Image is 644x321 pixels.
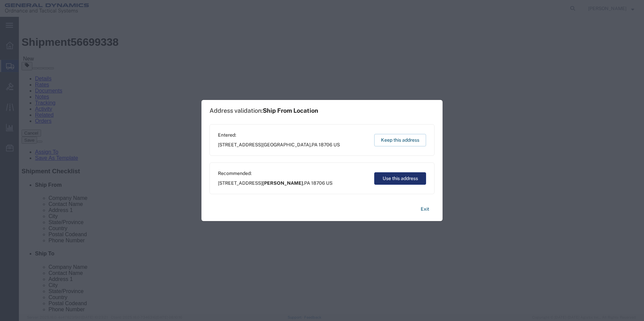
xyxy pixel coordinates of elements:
[262,142,311,147] span: [GEOGRAPHIC_DATA]
[333,142,340,147] span: US
[218,180,332,187] span: [STREET_ADDRESS] ,
[210,107,318,114] h1: Address validation:
[374,172,426,185] button: Use this address
[218,132,340,139] span: Entered:
[262,180,303,186] span: [PERSON_NAME]
[319,142,332,147] span: 18706
[263,107,318,114] span: Ship From Location
[374,134,426,146] button: Keep this address
[218,141,340,148] span: [STREET_ADDRESS] ,
[304,180,310,186] span: PA
[415,203,434,215] button: Exit
[218,170,332,177] span: Recommended:
[326,180,332,186] span: US
[312,142,318,147] span: PA
[311,180,325,186] span: 18706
